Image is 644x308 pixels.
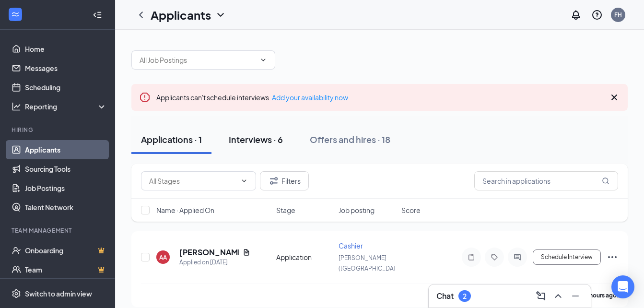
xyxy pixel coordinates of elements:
[466,253,477,261] svg: Note
[260,171,309,190] button: Filter Filters
[310,133,390,145] div: Offers and hires · 18
[243,249,250,256] svg: Document
[339,205,375,215] span: Job posting
[533,249,601,265] button: Schedule Interview
[12,126,105,134] div: Hiring
[11,10,20,19] svg: WorkstreamLogo
[25,289,92,298] div: Switch to admin view
[276,252,333,262] div: Application
[159,253,167,261] div: AA
[25,198,107,217] a: Talent Network
[12,102,21,111] svg: Analysis
[268,175,280,187] svg: Filter
[25,59,107,78] a: Messages
[535,290,547,302] svg: ComposeMessage
[607,251,618,263] svg: Ellipses
[25,260,107,279] a: TeamCrown
[568,288,583,304] button: Minimize
[533,288,549,304] button: ComposeMessage
[215,9,226,21] svg: ChevronDown
[135,9,147,21] svg: ChevronLeft
[339,241,363,250] span: Cashier
[570,290,581,302] svg: Minimize
[25,78,107,97] a: Scheduling
[93,10,102,20] svg: Collapse
[25,39,107,59] a: Home
[139,92,151,103] svg: Error
[474,171,618,190] input: Search in applications
[179,247,239,258] h5: [PERSON_NAME]
[259,56,267,64] svg: ChevronDown
[582,292,617,299] b: 14 hours ago
[151,7,211,23] h1: Applicants
[240,177,248,185] svg: ChevronDown
[272,93,348,102] a: Add your availability now
[276,205,295,215] span: Stage
[141,133,202,145] div: Applications · 1
[179,258,250,267] div: Applied on [DATE]
[25,159,107,178] a: Sourcing Tools
[512,253,523,261] svg: ActiveChat
[25,102,107,111] div: Reporting
[401,205,421,215] span: Score
[156,205,214,215] span: Name · Applied On
[25,241,107,260] a: OnboardingCrown
[570,9,582,21] svg: Notifications
[550,288,566,304] button: ChevronUp
[25,178,107,198] a: Job Postings
[489,253,500,261] svg: Tag
[463,292,467,300] div: 2
[140,55,256,65] input: All Job Postings
[611,275,634,298] div: Open Intercom Messenger
[339,254,403,272] span: [PERSON_NAME] ([GEOGRAPHIC_DATA])
[229,133,283,145] div: Interviews · 6
[149,176,236,186] input: All Stages
[156,93,348,102] span: Applicants can't schedule interviews.
[602,177,609,185] svg: MagnifyingGlass
[436,291,454,301] h3: Chat
[25,140,107,159] a: Applicants
[609,92,620,103] svg: Cross
[614,11,622,19] div: FH
[12,226,105,235] div: Team Management
[552,290,564,302] svg: ChevronUp
[12,289,21,298] svg: Settings
[591,9,603,21] svg: QuestionInfo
